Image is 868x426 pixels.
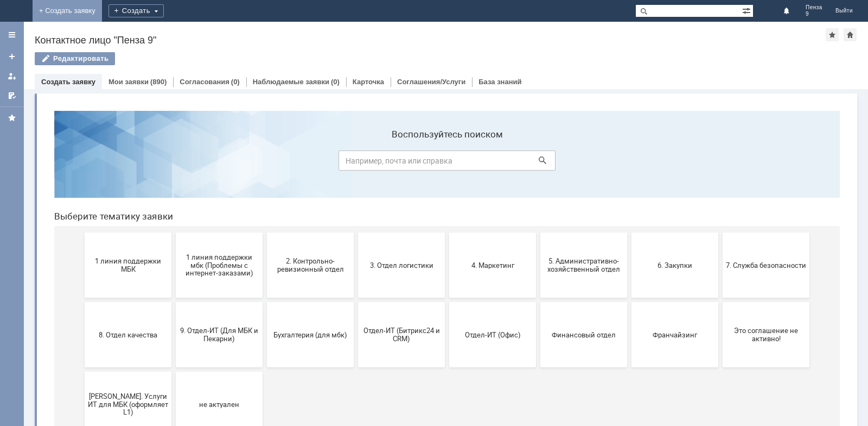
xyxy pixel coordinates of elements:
span: Бухгалтерия (для мбк) [225,228,305,236]
div: (0) [331,78,340,86]
button: 2. Контрольно-ревизионный отдел [221,130,308,196]
button: 1 линия поддержки мбк (Проблемы с интернет-заказами) [130,130,217,196]
div: (0) [231,78,240,86]
button: 1 линия поддержки МБК [39,130,126,196]
span: Финансовый отдел [498,228,578,236]
button: 8. Отдел качества [39,200,126,265]
span: 1 линия поддержки МБК [42,155,123,171]
span: Франчайзинг [589,228,669,236]
span: 2. Контрольно-ревизионный отдел [225,155,305,171]
span: 1 линия поддержки мбк (Проблемы с интернет-заказами) [133,151,214,175]
button: 7. Служба безопасности [677,130,764,196]
div: Контактное лицо "Пенза 9" [35,35,826,46]
span: 4. Маркетинг [407,159,487,167]
a: Карточка [353,78,384,86]
a: Мои заявки [3,67,21,85]
button: 4. Маркетинг [404,130,490,196]
a: Мои заявки [108,78,149,86]
span: Это соглашение не активно! [680,224,761,241]
span: Отдел-ИТ (Офис) [407,228,487,236]
div: (890) [150,78,167,86]
span: Расширенный поиск [742,5,753,15]
a: Соглашения/Услуги [397,78,465,86]
div: Сделать домашней страницей [844,28,857,41]
button: 3. Отдел логистики [312,130,399,196]
div: Создать [108,4,164,17]
a: Согласования [180,78,229,86]
button: Франчайзинг [586,200,673,265]
input: Например, почта или справка [293,48,510,68]
span: Пенза [806,4,822,11]
button: 6. Закупки [586,130,673,196]
a: Создать заявку [41,78,95,86]
span: 9. Отдел-ИТ (Для МБК и Пекарни) [133,224,214,241]
span: не актуален [133,298,214,306]
button: Отдел-ИТ (Битрикс24 и CRM) [312,200,399,265]
button: 5. Административно-хозяйственный отдел [495,130,582,196]
a: Наблюдаемые заявки [253,78,329,86]
button: 9. Отдел-ИТ (Для МБК и Пекарни) [130,200,217,265]
div: Добавить в избранное [826,28,839,41]
span: 7. Служба безопасности [680,159,761,167]
span: 6. Закупки [589,159,669,167]
span: Отдел-ИТ (Битрикс24 и CRM) [316,224,396,241]
button: Финансовый отдел [495,200,582,265]
span: 5. Административно-хозяйственный отдел [498,155,578,171]
span: 9 [806,11,822,17]
label: Воспользуйтесь поиском [293,27,510,37]
button: Отдел-ИТ (Офис) [404,200,490,265]
button: Бухгалтерия (для мбк) [221,200,308,265]
a: База знаний [478,78,521,86]
button: [PERSON_NAME]. Услуги ИТ для МБК (оформляет L1) [39,270,126,335]
a: Создать заявку [3,48,21,65]
span: [PERSON_NAME]. Услуги ИТ для МБК (оформляет L1) [42,290,123,314]
span: 8. Отдел качества [42,228,123,236]
button: Это соглашение не активно! [677,200,764,265]
a: Мои согласования [3,87,21,104]
header: Выберите тематику заявки [9,109,794,120]
span: 3. Отдел логистики [316,159,396,167]
button: не актуален [130,270,217,335]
